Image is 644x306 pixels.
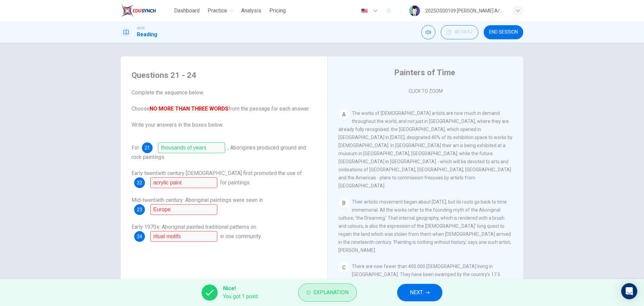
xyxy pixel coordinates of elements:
[131,89,317,129] span: Complete the sequence below. Choose from the passage for each answer. Write your answers in the b...
[158,142,225,153] input: thousands of years
[313,288,348,297] span: Explanation
[205,5,236,17] button: Practice
[131,70,317,81] h4: Questions 21 - 24
[338,198,349,209] div: B
[484,25,523,39] button: END SESSION
[269,7,286,15] span: Pricing
[338,109,349,120] div: A
[338,262,349,273] div: C
[441,25,478,39] button: 00:34:57
[174,7,200,15] span: Dashboard
[220,179,251,186] span: for paintings.
[131,144,139,151] span: For
[454,30,473,35] span: 00:34:57
[409,5,420,16] img: Profile picture
[394,67,455,78] h4: Painters of Time
[137,180,142,185] span: 22
[131,224,256,230] span: Early 1970s: Aboriginal painted traditional patterns on
[171,5,202,17] button: Dashboard
[298,283,357,302] button: Explanation
[131,197,263,203] span: Mid-twentieth century: Aboriginal paintings were seen in
[121,4,156,17] img: EduSynch logo
[223,293,258,301] span: You got 1 point
[145,145,150,150] span: 21
[425,7,504,15] div: 2025OS00109 [PERSON_NAME] A/P SWATHESAM
[241,7,261,15] span: Analysis
[397,284,442,301] button: NEXT
[338,199,511,253] span: Their artistic movement began about [DATE], but its roots go back to time immemorial. All the wor...
[338,111,513,188] span: The works of [DEMOGRAPHIC_DATA] artists are now much in demand throughout the world, and not just...
[137,26,145,31] span: IELTS
[621,283,637,299] div: Open Intercom Messenger
[441,25,478,39] div: Hide
[489,30,518,35] span: END SESSION
[150,177,217,188] input: bark; tree bark;
[410,288,423,297] span: NEXT
[220,206,221,213] span: .
[121,4,171,17] a: EduSynch logo
[131,170,302,176] span: Early twentieth century [DEMOGRAPHIC_DATA] first promoted the use of
[150,204,217,215] input: overseas museums
[220,233,262,239] span: in one community.
[267,5,288,17] button: Pricing
[223,285,258,293] span: Nice!
[208,7,227,15] span: Practice
[421,25,435,39] div: Mute
[150,105,228,112] font: NO MORE THAN THREE WORDS
[137,31,157,39] h1: Reading
[238,5,264,17] button: Analysis
[150,231,217,242] input: school walls
[137,234,142,239] span: 24
[137,207,142,212] span: 23
[360,8,369,13] img: en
